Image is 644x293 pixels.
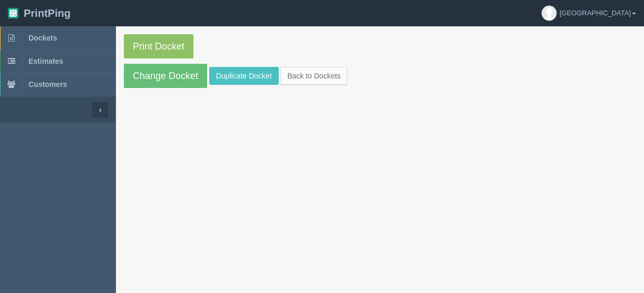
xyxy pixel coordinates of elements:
[280,67,347,85] a: Back to Dockets
[124,64,207,88] a: Change Docket
[124,34,193,58] a: Print Docket
[542,6,557,21] img: avatar_default-7531ab5dedf162e01f1e0bb0964e6a185e93c5c22dfe317fb01d7f8cd2b1632c.jpg
[28,57,63,65] span: Estimates
[28,80,67,89] span: Customers
[8,8,18,18] img: logo-3e63b451c926e2ac314895c53de4908e5d424f24456219fb08d385ab2e579770.png
[209,67,279,85] a: Duplicate Docket
[28,34,57,42] span: Dockets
